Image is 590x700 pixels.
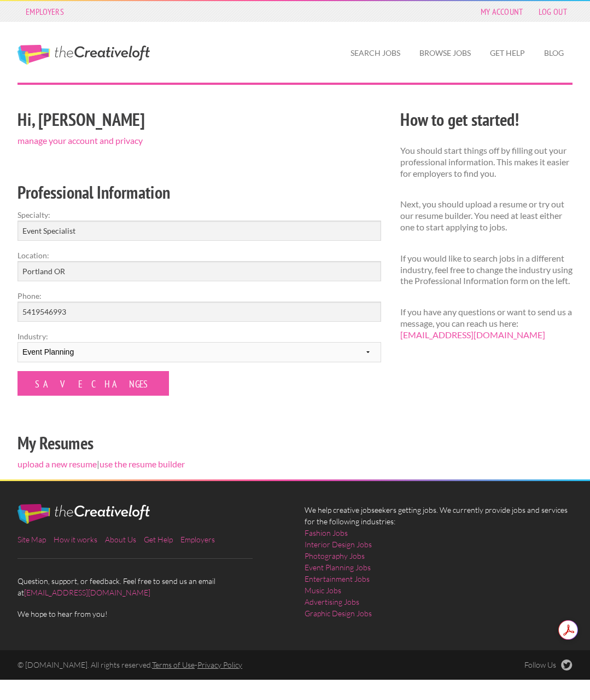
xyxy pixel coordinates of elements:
a: Employers [180,535,215,544]
label: Specialty: [17,209,381,221]
a: Search Jobs [342,41,409,66]
a: Advertising Jobs [305,596,359,608]
a: Get Help [144,535,173,544]
a: Site Map [17,535,46,544]
input: Save Changes [17,371,169,396]
a: upload a new resume [17,459,97,469]
a: Privacy Policy [197,660,242,669]
label: Phone: [17,290,381,302]
a: Graphic Design Jobs [305,608,372,619]
a: Log Out [533,4,573,19]
a: Entertainment Jobs [305,573,370,585]
a: The Creative Loft [17,45,150,65]
a: Follow Us [524,659,573,670]
div: We help creative jobseekers getting jobs. We currently provide jobs and services for the followin... [295,504,582,628]
a: Terms of Use [152,660,195,669]
span: We hope to hear from you! [17,608,285,620]
a: Music Jobs [305,585,341,596]
a: Employers [20,4,69,19]
label: Industry: [17,331,381,342]
a: My Account [475,4,529,19]
label: Location: [17,250,381,261]
h2: Hi, [PERSON_NAME] [17,107,381,132]
input: e.g. New York, NY [17,261,381,281]
div: © [DOMAIN_NAME]. All rights reserved. - [8,659,439,670]
a: About Us [105,535,136,544]
input: Optional [17,302,381,322]
img: The Creative Loft [17,504,150,524]
p: If you would like to search jobs in a different industry, feel free to change the industry using ... [400,253,573,287]
a: use the resume builder [100,459,185,469]
a: Fashion Jobs [305,527,348,539]
a: Interior Design Jobs [305,539,372,550]
a: Event Planning Jobs [305,562,371,573]
a: Photography Jobs [305,550,365,562]
p: If you have any questions or want to send us a message, you can reach us here: [400,306,573,340]
a: [EMAIL_ADDRESS][DOMAIN_NAME] [24,588,150,597]
div: | [8,106,391,479]
a: How it works [54,535,97,544]
h2: My Resumes [17,431,381,455]
div: Question, support, or feedback. Feel free to send us an email at [8,504,295,620]
a: manage your account and privacy [17,135,143,146]
h2: Professional Information [17,180,381,205]
a: [EMAIL_ADDRESS][DOMAIN_NAME] [400,329,545,340]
